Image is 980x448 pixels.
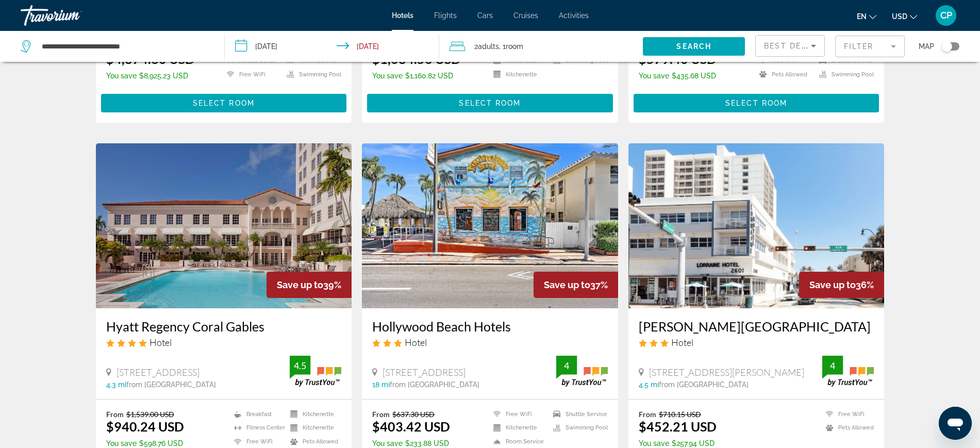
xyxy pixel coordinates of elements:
div: 3 star Hotel [639,337,874,348]
button: Select Room [101,94,347,112]
li: Free WiFi [222,70,281,79]
button: Select Room [634,94,879,112]
div: 4 star Hotel [106,337,342,348]
span: 4.3 mi [106,380,126,389]
button: Select Room [367,94,613,112]
span: from [GEOGRAPHIC_DATA] [659,380,749,389]
a: Hyatt Regency Coral Gables [106,319,342,334]
ins: $403.42 USD [372,419,450,434]
img: Hotel image [362,143,618,308]
li: Kitchenette [285,410,341,419]
span: Save up to [544,279,590,290]
li: Pets Allowed [821,424,874,433]
img: Hotel image [96,143,352,308]
li: Fitness Center [229,424,285,433]
img: trustyou-badge.svg [290,356,341,386]
li: Free WiFi [821,410,874,419]
li: Room Service [488,437,548,446]
iframe: Botón para iniciar la ventana de mensajería [939,407,972,440]
span: Save up to [809,279,856,290]
span: You save [106,439,137,447]
p: $8,925.23 USD [106,72,195,80]
li: Free WiFi [488,410,548,419]
button: Change currency [892,9,917,24]
span: Hotel [150,337,172,348]
a: Select Room [367,96,613,108]
span: You save [639,439,669,447]
span: Map [919,39,934,54]
a: Cruises [513,11,538,20]
span: From [106,410,124,419]
span: You save [372,439,403,447]
span: [STREET_ADDRESS] [117,367,200,378]
span: [STREET_ADDRESS][PERSON_NAME] [649,367,804,378]
span: USD [892,12,907,21]
span: Cars [477,11,493,20]
li: Swimming Pool [281,70,341,79]
span: from [GEOGRAPHIC_DATA] [390,380,479,389]
span: From [372,410,390,419]
span: Select Room [193,99,255,107]
span: Select Room [725,99,787,107]
span: You save [106,72,137,80]
span: Save up to [277,279,323,290]
span: Hotel [671,337,693,348]
span: Best Deals [764,42,818,50]
li: Free WiFi [229,437,285,446]
span: en [857,12,867,21]
img: trustyou-badge.svg [822,356,874,386]
span: 2 [474,39,499,54]
p: $257.94 USD [639,439,717,447]
a: Hotels [392,11,413,20]
span: from [GEOGRAPHIC_DATA] [126,380,216,389]
span: Activities [559,11,589,20]
span: CP [940,10,952,21]
p: $233.88 USD [372,439,450,447]
span: 4.5 mi [639,380,659,389]
img: Hotel image [628,143,885,308]
a: Select Room [101,96,347,108]
button: Change language [857,9,876,24]
ins: $940.24 USD [106,419,184,434]
img: trustyou-badge.svg [556,356,608,386]
span: 18 mi [372,380,390,389]
del: $1,539.00 USD [126,410,174,419]
span: Hotel [405,337,427,348]
del: $710.15 USD [659,410,701,419]
button: Travelers: 2 adults, 0 children [439,31,643,62]
p: $435.68 USD [639,72,717,80]
div: 4 [556,359,577,372]
span: Room [506,42,523,51]
button: Search [643,37,745,56]
button: User Menu [933,5,959,26]
p: $598.76 USD [106,439,184,447]
li: Pets Allowed [754,70,814,79]
li: Kitchenette [488,424,548,433]
del: $637.30 USD [392,410,435,419]
div: 39% [267,272,352,298]
a: [PERSON_NAME][GEOGRAPHIC_DATA] [639,319,874,334]
button: Toggle map [934,42,959,51]
span: You save [639,72,669,80]
a: Hollywood Beach Hotels [372,319,608,334]
p: $1,160.82 USD [372,72,461,80]
a: Travorium [21,2,124,29]
ins: $452.21 USD [639,419,717,434]
li: Kitchenette [488,70,548,79]
button: Filter [835,35,905,58]
li: Breakfast [229,410,285,419]
span: Search [676,42,711,51]
div: 37% [534,272,618,298]
li: Pets Allowed [285,437,341,446]
span: , 1 [499,39,523,54]
a: Flights [434,11,457,20]
span: Select Room [459,99,521,107]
